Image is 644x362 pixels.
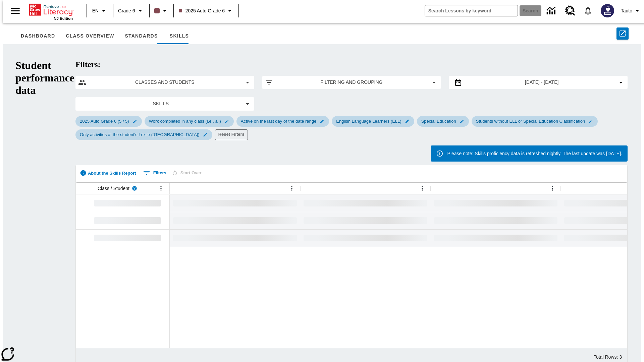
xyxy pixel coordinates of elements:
[88,169,136,177] span: About the Skills Report
[78,100,252,108] button: Select skills menu item
[163,28,195,44] button: Skills
[156,183,166,193] button: Open Menu
[75,116,142,127] div: Edit 2025 Auto Grade 6 (5 / 5) filter selected submenu item
[5,1,25,21] button: Open side menu
[78,78,252,86] button: Select classes and students menu item
[472,116,598,127] div: Edit Students without ELL or Special Education Classification filter selected submenu item
[75,129,212,140] div: Edit Only activities at the student's Lexile (Reading) filter selected submenu item
[15,59,74,360] h1: Student performance data
[417,183,427,193] button: Open Menu
[92,7,99,14] span: EN
[76,119,133,124] span: 2025 Auto Grade 6 (5 / 5)
[237,119,320,124] span: Active on the last day of the date range
[98,185,129,192] span: Class / Student
[89,5,111,17] button: Language: EN, Select a language
[15,28,60,44] button: Dashboard
[561,2,579,20] a: Resource Center, Will open in new tab
[142,168,168,178] button: Show filters
[60,28,119,44] button: Class Overview
[594,354,622,360] div: Total Rows: 3
[447,147,622,160] div: Please note: Skills proficiency data is refreshed nightly. The last update was [DATE].
[525,79,559,86] span: [DATE] - [DATE]
[451,78,625,86] button: Select the date range menu item
[119,28,163,44] button: Standards
[76,132,204,137] span: Only activities at the student's Lexile ([GEOGRAPHIC_DATA])
[77,168,139,178] button: About the Skills Report
[265,78,438,86] button: Apply filters menu item
[417,116,469,127] div: Edit Special Education filter selected submenu item
[425,5,518,16] input: search field
[179,7,225,14] span: 2025 Auto Grade 6
[621,7,632,14] span: Tauto
[84,100,238,107] span: Skills
[579,2,597,19] a: Notifications
[597,2,618,19] button: Select a new avatar
[417,119,460,124] span: Special Education
[152,5,171,17] button: Class color is dark brown. Change class color
[236,116,329,127] div: Edit Active on the last day of the date range filter selected submenu item
[145,116,234,127] div: Edit Work completed in any class (i.e., all) filter selected submenu item
[145,119,225,124] span: Work completed in any class (i.e., all)
[92,79,238,86] span: Classes and Students
[118,7,135,14] span: Grade 6
[616,27,629,40] button: Export to CSV
[287,183,297,193] button: Open Menu
[332,116,414,127] div: Edit English Language Learners (ELL) filter selected submenu item
[547,183,557,193] button: Open Menu
[332,119,405,124] span: English Language Learners (ELL)
[278,79,425,86] span: Filtering and Grouping
[115,5,147,17] button: Grade: Grade 6, Select a grade
[601,4,614,17] img: Avatar
[75,60,628,69] h2: Filters:
[618,5,644,17] button: Profile/Settings
[176,5,237,17] button: Class: 2025 Auto Grade 6, Select your class
[617,78,625,86] svg: Collapse Date Range Filter
[29,2,73,20] div: Home
[54,16,73,20] span: NJ Edition
[129,183,140,193] button: Read more about Class / Student
[543,2,561,20] a: Data Center
[472,119,589,124] span: Students without ELL or Special Education Classification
